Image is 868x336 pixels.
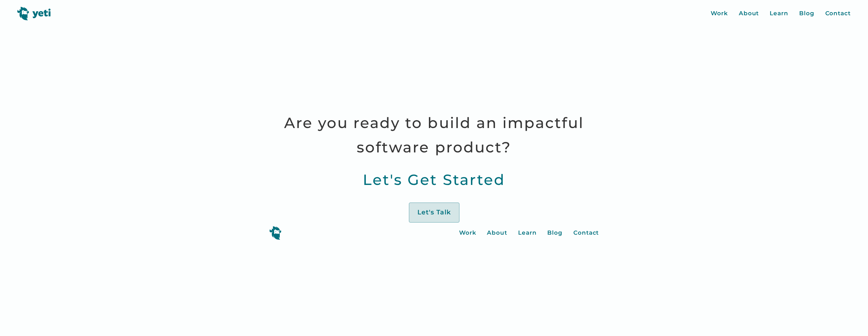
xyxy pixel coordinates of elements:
[825,9,851,18] a: Contact
[417,209,451,217] div: Let's Talk
[573,229,599,237] a: Contact
[547,229,563,237] a: Blog
[711,9,728,18] a: Work
[260,168,608,192] p: Let's Get Started
[487,229,507,237] a: About
[770,9,788,18] a: Learn
[518,229,537,237] a: Learn
[260,111,608,160] p: Are you ready to build an impactful software product?
[799,9,814,18] a: Blog
[459,229,476,237] a: Work
[739,9,759,18] a: About
[269,226,281,240] img: yeti logo icon
[17,7,51,20] img: Yeti logo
